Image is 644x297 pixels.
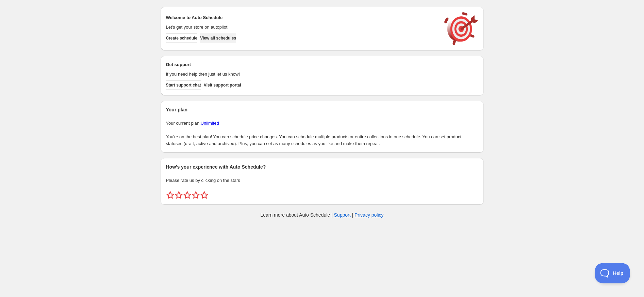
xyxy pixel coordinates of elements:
a: Visit support portal [204,80,241,90]
p: If you need help then just let us know! [166,71,437,78]
span: Create schedule [166,35,198,41]
h2: Get support [166,61,437,68]
span: Visit support portal [204,82,241,88]
a: Support [334,212,351,218]
span: View all schedules [200,35,236,41]
h2: Your plan [166,106,478,113]
span: Start support chat [166,82,201,88]
p: Your current plan: [166,120,478,127]
p: Learn more about Auto Schedule | | [260,212,383,218]
a: Unlimited [201,121,219,126]
iframe: Help Scout Beacon - Open [595,263,630,283]
h2: How's your experience with Auto Schedule? [166,163,478,170]
button: View all schedules [200,33,236,43]
button: Create schedule [166,33,198,43]
p: Let's get your store on autopilot! [166,24,437,31]
p: You're on the best plan! You can schedule price changes. You can schedule multiple products or en... [166,134,478,147]
a: Start support chat [166,80,201,90]
h2: Welcome to Auto Schedule [166,14,437,21]
a: Privacy policy [354,212,384,218]
p: Please rate us by clicking on the stars [166,177,478,184]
